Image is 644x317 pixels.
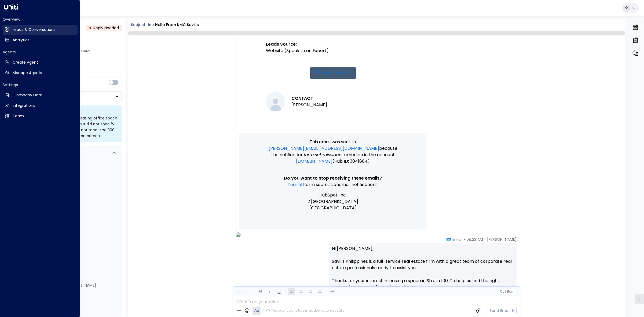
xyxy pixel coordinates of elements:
h2: Integrations [13,103,35,108]
button: Undo [235,288,241,295]
h2: Team [13,113,24,119]
h2: Leads & Conversations [13,27,56,32]
h2: Company Data [13,92,42,98]
span: • [464,237,465,242]
a: Analytics [3,35,78,45]
p: email notifications. [266,181,400,188]
img: Roel Dayola [266,92,285,111]
a: [DOMAIN_NAME] [296,158,332,165]
h2: Create Agent [13,60,38,65]
button: Redo [244,288,251,295]
h2: Analytics [13,37,30,43]
span: Reply Needed [93,25,119,31]
p: HubSpot, Inc. 2 [GEOGRAPHIC_DATA] [GEOGRAPHIC_DATA] [266,192,400,211]
span: Cc Bcc [500,290,513,293]
div: • [89,23,92,33]
li: [PERSON_NAME] [291,102,327,108]
a: Create Agent [3,57,78,67]
div: Hello from KMC Savills [155,22,199,28]
a: Company Data [3,90,78,100]
div: The agent signature is added automatically [266,308,345,313]
span: • [484,237,486,242]
img: 78_headshot.jpg [519,237,529,247]
a: Integrations [3,101,78,111]
h3: CONTACT [291,95,327,102]
h2: Manage Agents [13,70,42,76]
a: Team [3,111,78,121]
span: Subject Line: [131,22,155,27]
span: Form submission [304,181,339,188]
h2: Agents [3,49,78,55]
a: Manage Agents [3,68,78,78]
button: Cc|Bcc [497,289,515,294]
p: This email was sent to because the notification is turned on in the account (Hub ID: 3041884) [266,139,400,165]
img: OLIVIA TAN [236,232,241,237]
span: [PERSON_NAME] [487,237,517,242]
span: 09:22 AM [466,237,483,242]
a: Turn off [288,181,304,188]
span: Do you want to stop receiving these emails? [284,175,382,181]
strong: Leads Source: [266,41,297,47]
h2: Settings [3,82,78,88]
span: | [505,290,506,293]
h2: Overview [3,17,78,22]
span: Email [452,237,462,242]
a: View in HubSpot [310,67,356,79]
a: Leads & Conversations [3,25,78,35]
span: Form submission [303,152,338,158]
a: [PERSON_NAME][EMAIL_ADDRESS][DOMAIN_NAME] [269,145,379,152]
